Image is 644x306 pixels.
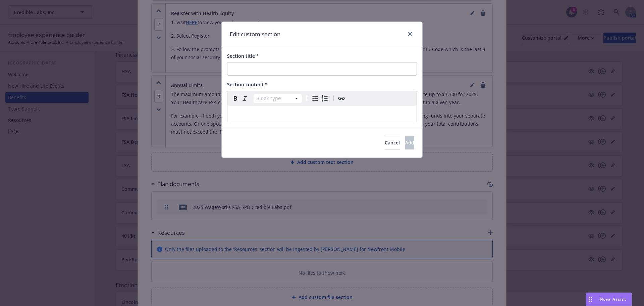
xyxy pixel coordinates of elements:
button: Bulleted list [311,94,320,103]
div: editable markdown [227,106,417,122]
button: Bold [231,94,240,103]
span: Section title * [227,53,259,59]
button: Create link [337,94,346,103]
div: Drag to move [586,293,594,306]
h1: Edit custom section [230,30,280,39]
span: Nova Assist [600,296,626,302]
div: toggle group [311,94,329,103]
button: Block type [254,94,302,103]
button: Cancel [385,136,400,149]
button: Italic [240,94,250,103]
a: close [406,30,414,38]
button: Add [405,136,414,149]
span: Cancel [385,139,400,146]
button: Numbered list [320,94,329,103]
span: Add [405,139,414,146]
span: Section content * [227,81,268,88]
button: Nova Assist [586,293,632,306]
